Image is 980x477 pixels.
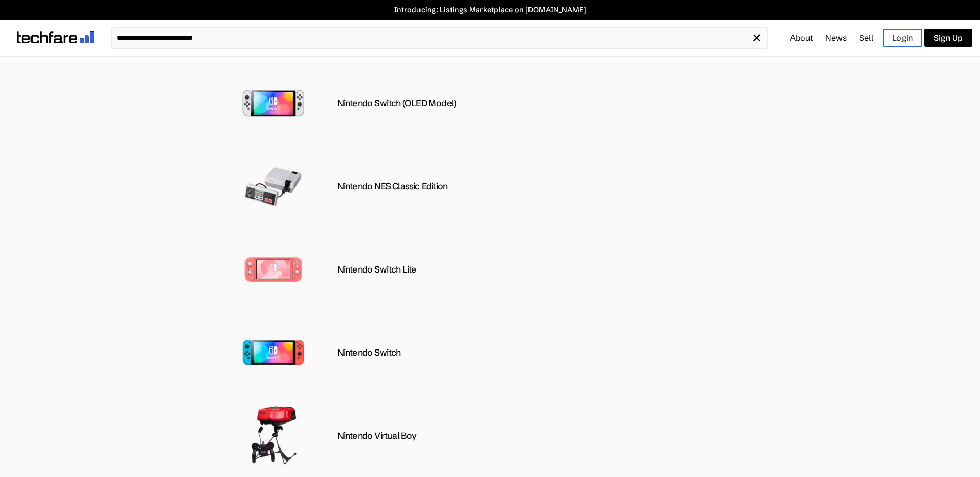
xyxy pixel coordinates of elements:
img: public [242,405,304,467]
div: Nintendo Virtual Boy [337,430,417,442]
a: Introducing: Listings Marketplace on [DOMAIN_NAME] [5,5,975,14]
a: Xbox [543,57,573,77]
div: Nintendo Switch Lite [337,264,416,276]
img: public [242,239,304,300]
a: Sell [859,33,873,43]
a: Galaxy [277,57,314,77]
a: PlayStation [446,57,500,77]
img: public [242,322,304,384]
a: Nintendo [357,57,402,77]
a: About [790,33,813,43]
a: iPhone [126,57,162,77]
div: Nintendo Switch [337,347,401,359]
img: public [242,155,304,217]
img: techfare logo [17,31,94,43]
a: Market Data [899,57,956,77]
a: Headphones [724,57,783,77]
a: Sign Up [924,29,972,47]
span: ✕ [752,30,762,45]
a: Virtual Reality [617,57,680,77]
div: Nintendo Switch (OLED Model) [337,98,457,109]
a: Pixel [827,57,855,77]
a: iPad [206,57,233,77]
a: Live Listings [24,57,82,77]
img: public [242,72,304,134]
div: Nintendo NES Classic Edition [337,181,448,193]
a: News [825,33,847,43]
a: Login [883,29,922,47]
